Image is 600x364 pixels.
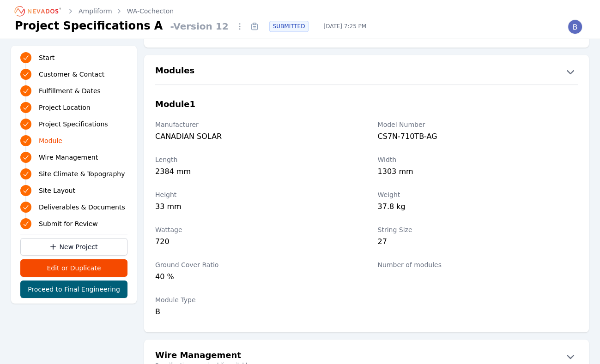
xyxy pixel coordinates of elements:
[155,295,356,304] label: Module Type
[378,120,578,129] label: Model Number
[39,53,55,62] span: Start
[39,119,108,129] span: Project Specifications
[39,203,125,212] span: Deliverables & Documents
[378,225,578,234] label: String Size
[20,51,127,230] nav: Progress
[15,4,174,18] nav: Breadcrumb
[39,86,101,95] span: Fulfillment & Dates
[20,238,127,256] a: New Project
[144,349,589,364] button: Wire Management
[15,18,163,33] h1: Project Specifications A
[316,23,374,30] span: [DATE] 7:25 PM
[155,131,356,144] div: CANADIAN SOLAR
[568,19,582,34] img: Brittanie Jackson
[269,21,309,32] div: SUBMITTED
[155,225,356,234] label: Wattage
[155,166,356,179] div: 2384 mm
[20,259,127,277] button: Edit or Duplicate
[378,155,578,164] label: Width
[155,64,194,79] h2: Modules
[166,20,232,33] span: - Version 12
[20,280,127,298] button: Proceed to Final Engineering
[127,6,174,16] a: WA-Cochecton
[155,98,195,111] h3: Module 1
[155,349,241,364] h2: Wire Management
[155,271,356,284] div: 40 %
[144,64,589,79] button: Modules
[39,186,75,195] span: Site Layout
[79,6,112,16] a: Ampliform
[155,236,356,249] div: 720
[155,260,356,269] label: Ground Cover Ratio
[378,166,578,179] div: 1303 mm
[39,169,125,179] span: Site Climate & Topography
[378,131,578,144] div: CS7N-710TB-AG
[378,260,578,269] label: Number of modules
[378,190,578,199] label: Weight
[155,306,356,317] div: B
[378,201,578,214] div: 37.8 kg
[39,103,91,112] span: Project Location
[39,153,98,162] span: Wire Management
[39,70,104,79] span: Customer & Contact
[378,236,578,249] div: 27
[155,190,356,199] label: Height
[39,136,62,145] span: Module
[39,219,98,228] span: Submit for Review
[155,155,356,164] label: Length
[155,201,356,214] div: 33 mm
[155,120,356,129] label: Manufacturer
